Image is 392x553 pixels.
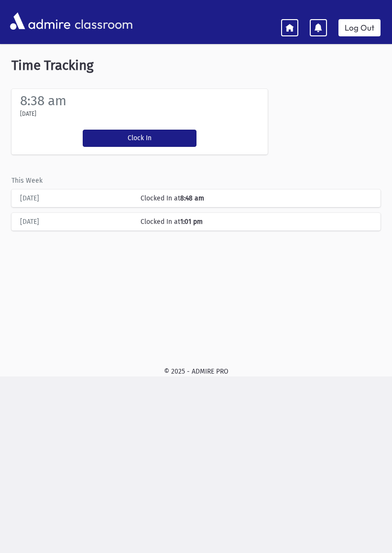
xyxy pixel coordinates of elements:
[83,130,196,147] button: Clock In
[180,194,204,202] b: 8:48 am
[8,366,384,376] div: © 2025 - ADMIRE PRO
[20,110,36,118] label: [DATE]
[20,93,66,109] label: 8:38 am
[15,217,136,227] div: [DATE]
[136,193,377,203] div: Clocked In at
[338,19,381,36] a: Log Out
[73,9,133,34] span: classroom
[8,10,73,32] img: AdmirePro
[15,193,136,203] div: [DATE]
[11,176,43,186] label: This Week
[136,217,377,227] div: Clocked In at
[180,218,203,226] b: 1:01 pm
